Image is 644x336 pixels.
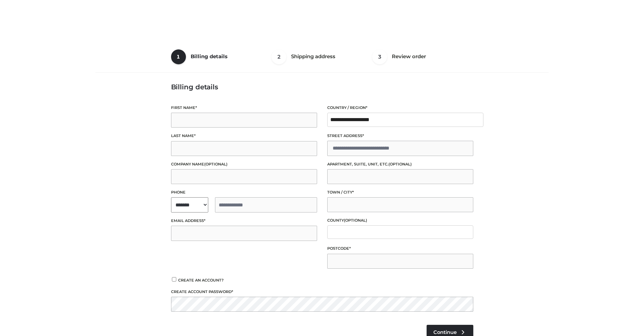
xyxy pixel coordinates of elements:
[327,161,473,167] label: Apartment, suite, unit, etc.
[171,49,186,64] span: 1
[171,83,473,91] h3: Billing details
[191,53,228,60] span: Billing details
[171,277,177,282] input: Create an account?
[271,49,286,64] span: 2
[372,49,387,64] span: 3
[171,133,317,139] label: Last name
[327,133,473,139] label: Street address
[291,53,335,60] span: Shipping address
[433,329,457,335] span: Continue
[171,289,473,295] label: Create account password
[327,245,473,252] label: Postcode
[171,161,317,167] label: Company name
[344,218,367,223] span: (optional)
[171,218,317,224] label: Email address
[392,53,426,60] span: Review order
[204,162,228,166] span: (optional)
[327,217,473,224] label: County
[327,105,473,111] label: Country / Region
[171,105,317,111] label: First name
[171,189,317,196] label: Phone
[178,278,224,283] span: Create an account?
[388,162,412,166] span: (optional)
[327,189,473,196] label: Town / City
